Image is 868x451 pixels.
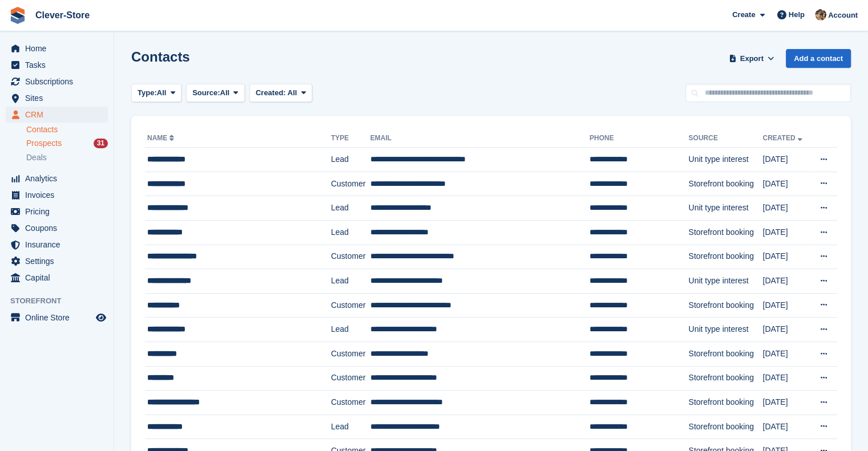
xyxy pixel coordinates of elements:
td: Unit type interest [688,269,762,294]
span: Deals [26,152,47,163]
td: Storefront booking [688,391,762,415]
a: menu [6,253,108,269]
span: Online Store [25,310,94,326]
span: Export [740,53,764,64]
a: Created [762,134,804,142]
th: Phone [590,129,689,148]
span: Insurance [25,237,94,253]
span: Source: [192,87,220,99]
a: Add a contact [786,49,851,68]
span: Create [732,9,755,21]
a: Contacts [26,124,108,135]
td: Customer [331,172,370,196]
a: menu [6,270,108,286]
td: Lead [331,269,370,294]
td: [DATE] [762,245,810,269]
a: Prospects 31 [26,137,108,149]
button: Created: All [249,84,312,103]
a: menu [6,310,108,326]
button: Source: All [186,84,245,103]
span: Tasks [25,57,94,73]
a: menu [6,90,108,106]
span: Pricing [25,204,94,220]
th: Source [688,129,762,148]
td: Storefront booking [688,245,762,269]
span: Account [828,10,858,21]
span: Capital [25,270,94,286]
button: Type: All [131,84,181,103]
td: Customer [331,342,370,366]
span: Created: [256,88,286,97]
td: Customer [331,366,370,391]
span: Settings [25,253,94,269]
a: menu [6,204,108,220]
button: Export [726,49,777,68]
td: Unit type interest [688,318,762,342]
td: Lead [331,220,370,245]
span: All [157,87,167,99]
span: CRM [25,107,94,123]
td: [DATE] [762,172,810,196]
td: Customer [331,391,370,415]
a: menu [6,40,108,56]
td: [DATE] [762,342,810,366]
a: menu [6,57,108,73]
span: Sites [25,90,94,106]
th: Type [331,129,370,148]
td: [DATE] [762,415,810,439]
td: Storefront booking [688,220,762,245]
td: [DATE] [762,391,810,415]
a: menu [6,107,108,123]
a: Deals [26,152,108,164]
th: Email [370,129,590,148]
td: Customer [331,293,370,318]
td: [DATE] [762,220,810,245]
td: Lead [331,196,370,221]
td: Storefront booking [688,415,762,439]
td: Storefront booking [688,342,762,366]
td: [DATE] [762,366,810,391]
td: Lead [331,318,370,342]
a: menu [6,170,108,186]
td: [DATE] [762,269,810,294]
td: Customer [331,245,370,269]
span: Prospects [26,138,62,149]
td: Storefront booking [688,172,762,196]
a: Clever-Store [31,6,94,25]
td: Unit type interest [688,196,762,221]
td: Lead [331,148,370,172]
span: Coupons [25,220,94,236]
span: Storefront [10,295,114,307]
span: All [288,88,297,97]
td: Storefront booking [688,293,762,318]
td: [DATE] [762,148,810,172]
h1: Contacts [131,49,190,64]
a: menu [6,237,108,253]
td: Storefront booking [688,366,762,391]
td: [DATE] [762,293,810,318]
img: Andy Mackinnon [815,9,826,21]
a: menu [6,74,108,90]
td: [DATE] [762,318,810,342]
span: Help [789,9,805,21]
img: stora-icon-8386f47178a22dfd0bd8f6a31ec36ba5ce8667c1dd55bd0f319d3a0aa187defe.svg [9,7,26,24]
span: Invoices [25,187,94,203]
span: Analytics [25,170,94,186]
span: All [220,87,230,99]
span: Home [25,40,94,56]
a: Preview store [94,311,108,324]
td: Unit type interest [688,148,762,172]
span: Subscriptions [25,74,94,90]
div: 31 [94,139,108,148]
a: menu [6,187,108,203]
a: menu [6,220,108,236]
td: Lead [331,415,370,439]
span: Type: [138,87,157,99]
a: Name [147,134,176,142]
td: [DATE] [762,196,810,221]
